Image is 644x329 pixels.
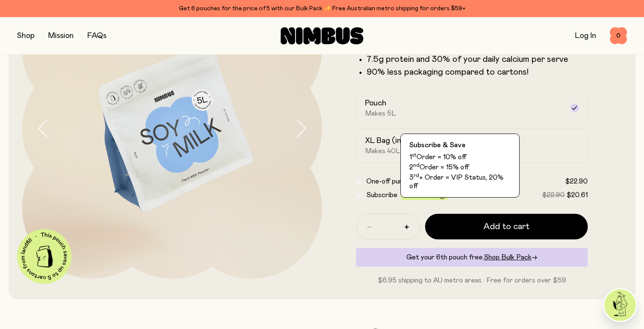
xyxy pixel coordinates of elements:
h2: XL Bag (in stock early October) [365,136,476,146]
a: Shop Bulk Pack→ [484,254,538,261]
a: Mission [48,32,74,40]
div: Get 6 pouches for the price of 5 with our Bulk Pack ✨ Free Australian metro shipping for orders $59+ [17,3,627,14]
p: $6.95 shipping to AU metro areas · Free for orders over $59 [356,275,588,285]
span: Add to cart [483,221,529,233]
li: 2 Order = 15% off [409,163,511,172]
span: $22.90 [565,178,588,185]
button: Add to cart [425,214,588,239]
span: Makes 40L [365,147,400,155]
span: $20.61 [566,192,588,198]
li: 1 Order = 10% off [409,153,511,161]
button: 0 [610,27,627,44]
div: Get your 6th pouch free. [356,248,588,267]
h2: Pouch [365,98,386,108]
span: Subscribe [366,192,397,198]
span: Makes 5L [365,109,396,118]
sup: rd [414,173,419,178]
h3: Subscribe & Save [409,141,511,149]
span: $22.90 [542,192,565,198]
span: One-off purchase [366,178,420,185]
a: FAQs [87,32,106,40]
sup: nd [413,163,420,168]
sup: st [412,152,417,157]
img: agent [604,289,636,321]
a: Log In [575,32,596,40]
li: 3 + Order = VIP Status, 20% off [409,173,511,190]
li: 7.5g protein and 30% of your daily calcium per serve [367,54,588,64]
span: Shop Bulk Pack [484,254,532,261]
p: 90% less packaging compared to cartons! [367,67,588,77]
